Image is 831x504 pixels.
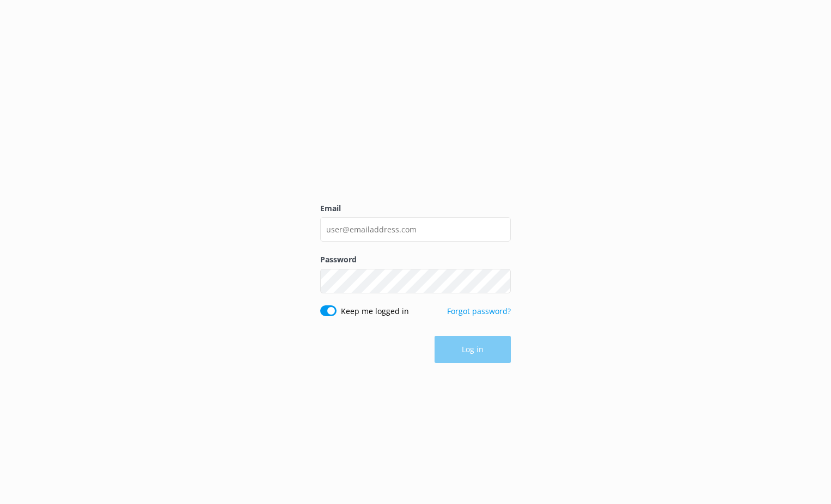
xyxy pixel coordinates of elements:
input: user@emailaddress.com [320,217,511,242]
label: Password [320,254,511,266]
label: Keep me logged in [341,305,409,317]
label: Email [320,202,511,214]
a: Forgot password? [447,306,511,316]
button: Show password [489,270,511,292]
